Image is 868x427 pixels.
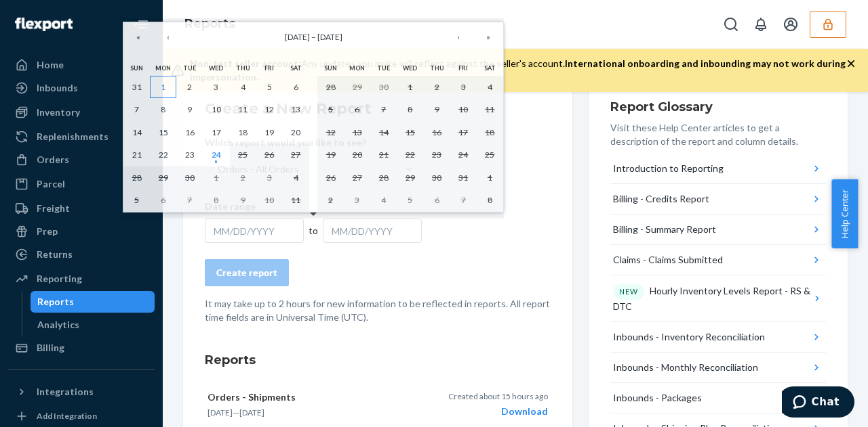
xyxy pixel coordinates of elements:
[212,127,221,137] abbr: September 17, 2025
[613,162,724,175] div: Introduction to Reporting
[239,407,264,418] time: [DATE]
[123,121,150,144] button: September 14, 2025
[370,98,397,121] button: October 7, 2025
[176,166,203,189] button: September 30, 2025
[203,189,229,212] button: October 8, 2025
[285,32,310,42] span: [DATE]
[183,64,196,72] abbr: Tuesday
[424,76,450,99] button: October 2, 2025
[326,150,336,160] abbr: October 19, 2025
[8,221,155,242] a: Prep
[450,98,477,121] button: October 10, 2025
[159,150,168,160] abbr: September 22, 2025
[424,143,450,166] button: October 23, 2025
[432,150,441,160] abbr: October 23, 2025
[379,127,389,137] abbr: October 14, 2025
[613,284,811,313] div: Hourly Inventory Levels Report - RS & DTC
[432,127,441,137] abbr: October 16, 2025
[150,189,176,212] button: October 6, 2025
[291,150,300,160] abbr: September 27, 2025
[488,195,492,205] abbr: November 8, 2025
[187,82,192,92] abbr: September 2, 2025
[317,76,344,99] button: September 28, 2025
[8,337,155,359] a: Billing
[477,76,503,99] button: October 4, 2025
[344,166,370,189] button: October 27, 2025
[130,64,143,72] abbr: Sunday
[381,104,386,114] abbr: October 7, 2025
[283,76,309,99] button: September 6, 2025
[397,143,423,166] button: October 22, 2025
[448,390,548,402] p: Created about 15 hours ago
[230,121,256,144] button: September 18, 2025
[408,195,412,205] abbr: November 5, 2025
[176,98,203,121] button: September 9, 2025
[185,173,195,183] abbr: September 30, 2025
[317,121,344,144] button: October 12, 2025
[408,82,412,92] abbr: October 1, 2025
[432,173,441,183] abbr: October 30, 2025
[485,104,494,114] abbr: October 11, 2025
[458,64,468,72] abbr: Friday
[37,295,74,309] div: Reports
[353,82,362,92] abbr: September 29, 2025
[397,98,423,121] button: October 8, 2025
[37,58,64,72] div: Home
[370,121,397,144] button: October 14, 2025
[477,189,503,212] button: November 8, 2025
[613,223,716,236] div: Billing - Summary Report
[176,76,203,99] button: September 2, 2025
[435,195,439,205] abbr: November 6, 2025
[283,121,309,144] button: September 20, 2025
[424,98,450,121] button: October 9, 2025
[150,166,176,189] button: September 29, 2025
[205,297,551,324] p: It may take up to 2 hours for new information to be reflected in reports. All report time fields ...
[324,64,337,72] abbr: Sunday
[485,150,494,160] abbr: October 25, 2025
[473,22,503,52] button: »
[8,149,155,171] a: Orders
[290,64,302,72] abbr: Saturday
[230,189,256,212] button: October 9, 2025
[123,166,150,189] button: September 28, 2025
[777,11,804,38] button: Open account menu
[477,121,503,144] button: October 18, 2025
[8,268,155,290] a: Reporting
[349,64,365,72] abbr: Monday
[326,173,336,183] abbr: October 26, 2025
[230,98,256,121] button: September 11, 2025
[291,104,300,114] abbr: September 13, 2025
[613,391,702,405] div: Inbounds - Packages
[127,11,155,38] button: Close Navigation
[435,104,439,114] abbr: October 9, 2025
[291,127,300,137] abbr: September 20, 2025
[37,248,73,261] div: Returns
[208,407,432,418] p: —
[264,127,274,137] abbr: September 19, 2025
[153,22,183,52] button: ‹
[323,219,422,243] div: MM/DD/YYYY
[230,166,256,189] button: October 2, 2025
[317,98,344,121] button: October 5, 2025
[458,127,468,137] abbr: October 17, 2025
[256,76,283,99] button: September 5, 2025
[610,275,826,322] button: NEWHourly Inventory Levels Report - RS & DTC
[488,82,492,92] abbr: October 4, 2025
[355,104,359,114] abbr: October 6, 2025
[132,173,142,183] abbr: September 28, 2025
[610,322,826,353] button: Inbounds - Inventory Reconciliation
[256,189,283,212] button: October 10, 2025
[8,381,155,403] button: Integrations
[458,104,468,114] abbr: October 10, 2025
[304,224,323,238] div: to
[353,127,362,137] abbr: October 13, 2025
[430,64,444,72] abbr: Thursday
[203,166,229,189] button: October 1, 2025
[183,22,443,52] button: [DATE] – [DATE]
[150,143,176,166] button: September 22, 2025
[613,253,723,267] div: Claims - Claims Submitted
[328,104,333,114] abbr: October 5, 2025
[37,177,65,191] div: Parcel
[461,82,466,92] abbr: October 3, 2025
